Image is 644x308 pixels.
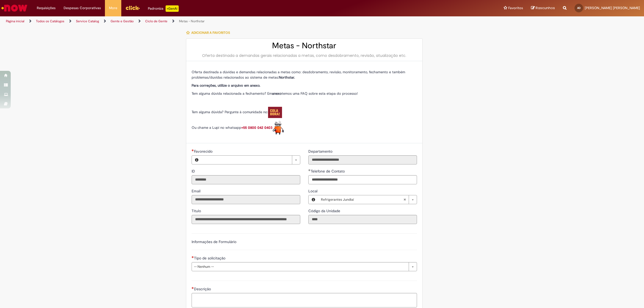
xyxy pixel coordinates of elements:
[585,6,640,10] span: [PERSON_NAME] [PERSON_NAME]
[1,3,28,13] img: ServiceNow
[192,215,300,224] input: Título
[308,149,334,154] span: Somente leitura - Departamento
[109,5,117,11] span: More
[311,169,346,174] span: Telefone de Contato
[192,293,417,308] textarea: Descrição
[536,5,555,10] span: Rascunhos
[194,149,214,154] span: Necessários - Favorecido
[125,4,140,12] img: click_logo_yellow_360x200.png
[6,19,24,23] a: Página inicial
[192,70,405,80] span: Oferta destinada a dúvidas e demandas relacionadas a metas como: desdobramento, revisão, monitora...
[194,256,226,261] span: Tipo de solicitação
[192,287,194,289] span: Necessários
[318,195,417,204] a: Refrigerantes JundiaíLimpar campo Local
[179,19,204,23] a: Metas - Northstar
[76,19,99,23] a: Service Catalog
[308,215,417,224] input: Código da Unidade
[308,155,417,164] input: Departamento
[111,19,134,23] a: Gente e Gestão
[308,208,341,214] label: Somente leitura - Código da Unidade
[401,195,409,204] abbr: Limpar campo Local
[308,189,319,193] span: Local
[268,107,282,118] img: Colabora%20logo.pngx
[192,83,260,88] strong: Para correções, utilize o arquivo em anexo.
[192,149,194,151] span: Necessários
[268,110,282,114] a: Colabora
[191,31,230,35] span: Adicionar a Favoritos
[192,175,300,184] input: ID
[508,5,523,11] span: Favoritos
[192,53,417,58] div: Oferta destinada a demandas gerais relacionadas a metas, como desdobramento, revisão, atualização...
[192,169,196,174] span: Somente leitura - ID
[308,208,341,213] span: Somente leitura - Código da Unidade
[577,6,581,10] span: AD
[192,208,202,214] label: Somente leitura - Título
[192,239,236,244] label: Informações de Formulário
[308,169,311,171] span: Obrigatório Preenchido
[309,195,318,204] button: Local, Visualizar este registro Refrigerantes Jundiaí
[194,287,212,291] span: Descrição
[192,208,202,213] span: Somente leitura - Título
[321,195,403,204] span: Refrigerantes Jundiaí
[148,5,179,12] div: Padroniza
[166,5,179,12] p: +GenAi
[308,175,417,184] input: Telefone de Contato
[192,195,300,204] input: Email
[4,16,425,26] ul: Trilhas de página
[64,5,101,11] span: Despesas Corporativas
[192,256,194,258] span: Necessários
[186,27,233,38] button: Adicionar a Favoritos
[279,75,295,80] strong: Northstar.
[194,262,406,271] span: -- Nenhum --
[308,149,334,154] label: Somente leitura - Departamento
[145,19,167,23] a: Ciclo de Gente
[192,156,202,164] button: Favorecido, Visualizar este registro
[192,168,196,174] label: Somente leitura - ID
[192,41,417,50] h2: Metas - Northstar
[192,188,202,194] label: Somente leitura - Email
[37,5,56,11] span: Requisições
[192,110,282,114] span: Tem alguma dúvida? Pergunte à comunidade no:
[241,125,284,130] a: +55 0800 042 0403
[272,121,284,135] img: Lupi%20logo.pngx
[36,19,64,23] a: Todos os Catálogos
[202,156,300,164] a: Limpar campo Favorecido
[531,6,555,11] a: Rascunhos
[192,125,284,130] span: Ou chame a Lupi no whatsapp
[272,91,282,96] strong: anexo
[192,91,358,96] span: Tem alguma dúvida relacionada a fechamento? Em temos uma FAQ sobre esta etapa do processo!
